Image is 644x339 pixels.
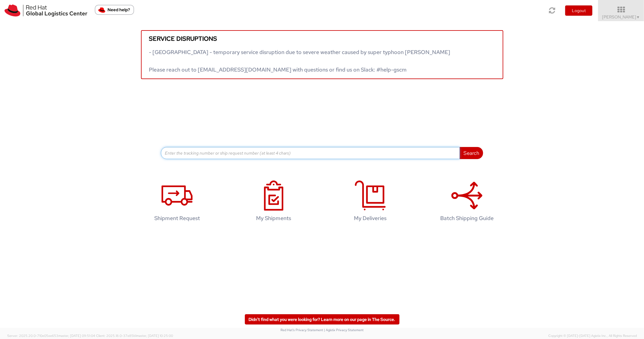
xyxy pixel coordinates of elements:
[245,314,399,325] a: Didn't find what you were looking for? Learn more on our page in The Source.
[280,328,323,332] a: Red Hat's Privacy Statement
[96,334,173,338] span: Client: 2025.18.0-37e85b1
[7,334,95,338] span: Server: 2025.20.0-710e05ee653
[141,30,503,79] a: Service disruptions - [GEOGRAPHIC_DATA] - temporary service disruption due to severe weather caus...
[332,215,409,221] h4: My Deliveries
[5,5,87,17] img: rh-logistics-00dfa346123c4ec078e1.svg
[636,15,640,20] span: ▼
[58,334,95,338] span: master, [DATE] 09:51:04
[324,328,364,332] a: | Agistix Privacy Statement
[602,14,640,20] span: [PERSON_NAME]
[161,147,460,159] input: Enter the tracking number or ship request number (at least 4 chars)
[422,174,512,231] a: Batch Shipping Guide
[235,215,313,221] h4: My Shipments
[548,334,637,338] span: Copyright © [DATE]-[DATE] Agistix Inc., All Rights Reserved
[149,35,495,42] h5: Service disruptions
[149,49,450,73] span: - [GEOGRAPHIC_DATA] - temporary service disruption due to severe weather caused by super typhoon ...
[138,215,216,221] h4: Shipment Request
[136,334,173,338] span: master, [DATE] 10:25:00
[428,215,506,221] h4: Batch Shipping Guide
[325,174,416,231] a: My Deliveries
[95,5,134,15] button: Need help?
[132,174,223,231] a: Shipment Request
[565,5,592,16] button: Logout
[229,174,319,231] a: My Shipments
[460,147,483,159] button: Search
